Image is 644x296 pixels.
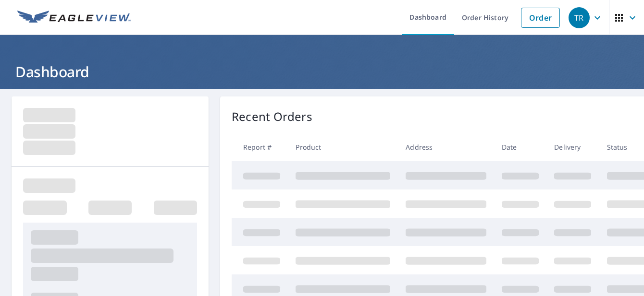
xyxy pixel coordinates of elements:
th: Address [398,133,494,161]
a: Order [521,8,560,28]
th: Product [288,133,398,161]
th: Delivery [546,133,599,161]
p: Recent Orders [232,108,312,125]
img: EV Logo [17,11,131,25]
th: Report # [232,133,288,161]
h1: Dashboard [12,62,632,82]
th: Date [494,133,546,161]
div: TR [569,7,590,28]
